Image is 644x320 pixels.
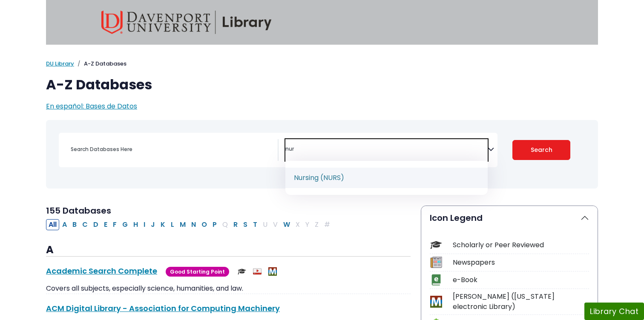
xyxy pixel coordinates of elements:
img: Icon MeL (Michigan electronic Library) [430,296,442,307]
textarea: Search [285,146,488,153]
div: [PERSON_NAME] ([US_STATE] electronic Library) [453,291,589,312]
button: Filter Results S [241,219,250,230]
button: Filter Results C [80,219,90,230]
button: Filter Results M [177,219,188,230]
img: MeL (Michigan electronic Library) [268,267,277,276]
span: Good Starting Point [166,267,229,277]
button: Filter Results R [231,219,240,230]
a: ACM Digital Library - Association for Computing Machinery [46,303,280,314]
button: Filter Results T [250,219,260,230]
button: Filter Results N [189,219,198,230]
button: Filter Results G [120,219,130,230]
button: Filter Results O [199,219,210,230]
h3: A [46,244,411,257]
a: Academic Search Complete [46,266,157,276]
input: Search database by title or keyword [66,143,278,155]
button: All [46,219,59,230]
button: Library Chat [584,303,644,320]
img: Audio & Video [253,267,262,276]
div: Scholarly or Peer Reviewed [453,240,589,250]
button: Filter Results B [70,219,79,230]
button: Filter Results K [158,219,168,230]
div: e-Book [453,275,589,285]
div: Newspapers [453,257,589,268]
button: Filter Results L [168,219,177,230]
a: DU Library [46,60,74,68]
button: Filter Results F [110,219,119,230]
li: A-Z Databases [74,60,126,68]
button: Filter Results J [148,219,158,230]
button: Filter Results H [131,219,141,230]
a: En español: Bases de Datos [46,101,137,111]
span: 155 Databases [46,205,111,217]
button: Filter Results A [60,219,69,230]
img: Icon Scholarly or Peer Reviewed [430,239,442,251]
button: Filter Results E [101,219,110,230]
img: Icon Newspapers [430,257,442,268]
nav: breadcrumb [46,60,598,68]
p: Covers all subjects, especially science, humanities, and law. [46,283,411,294]
li: Nursing (NURS) [285,168,488,188]
nav: Search filters [46,120,598,189]
button: Icon Legend [421,206,598,230]
button: Submit for Search Results [512,140,571,160]
div: Alpha-list to filter by first letter of database name [46,219,333,229]
button: Filter Results D [91,219,101,230]
button: Filter Results W [281,219,293,230]
button: Filter Results I [141,219,148,230]
img: Davenport University Library [101,11,272,34]
img: Scholarly or Peer Reviewed [238,267,246,276]
img: Icon e-Book [430,274,442,286]
h1: A-Z Databases [46,77,598,93]
button: Filter Results P [210,219,219,230]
